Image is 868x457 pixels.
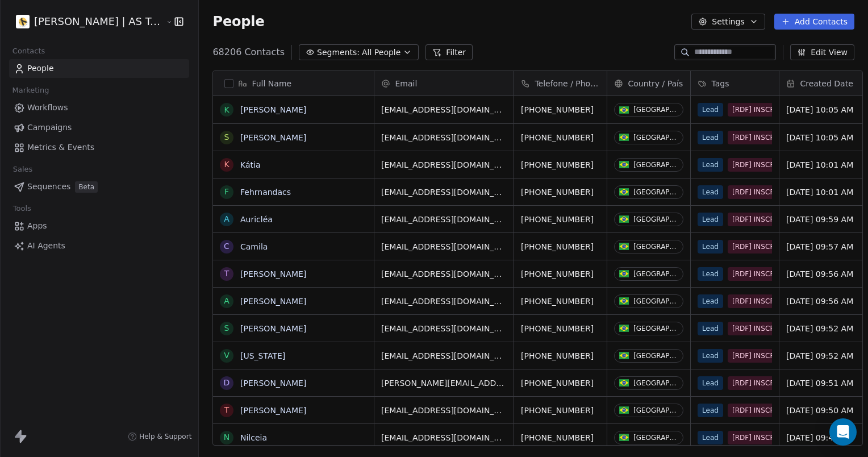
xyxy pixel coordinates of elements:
button: Edit View [790,44,854,60]
span: [EMAIL_ADDRESS][DOMAIN_NAME] [381,132,507,143]
span: Lead [698,404,723,417]
div: [GEOGRAPHIC_DATA] [633,379,678,387]
div: D [224,377,230,389]
span: [RDF] INSCRITAS GERAL [728,322,802,335]
span: Country / País [628,78,683,89]
div: A [224,295,230,307]
span: [PHONE_NUMBER] [521,214,600,225]
span: [PHONE_NUMBER] [521,104,600,115]
div: [GEOGRAPHIC_DATA] [633,161,678,169]
a: Metrics & Events [9,138,189,157]
span: [RDF] INSCRITAS GERAL [728,431,802,444]
span: AI Agents [27,240,65,252]
div: K [224,104,229,116]
div: Tags [691,71,779,95]
span: [RDF] INSCRITAS GERAL [728,103,802,117]
div: [GEOGRAPHIC_DATA] [633,243,678,251]
div: [GEOGRAPHIC_DATA] [633,215,678,223]
span: Beta [75,181,98,193]
span: Tags [711,78,729,89]
div: C [224,240,230,252]
span: [PHONE_NUMBER] [521,296,600,307]
button: Filter [425,44,473,60]
span: Full Name [252,78,291,89]
a: Kátia [240,160,260,169]
span: Campaigns [27,122,72,134]
span: [RDF] INSCRITAS GERAL [728,267,802,281]
span: [PHONE_NUMBER] [521,268,600,280]
span: Created Date [800,78,853,89]
span: [PHONE_NUMBER] [521,323,600,334]
span: Email [395,78,417,89]
span: Lead [698,158,723,172]
span: Lead [698,267,723,281]
span: Lead [698,103,723,117]
button: [PERSON_NAME] | AS Treinamentos [14,12,157,31]
a: [PERSON_NAME] [240,133,306,142]
a: Auricléa [240,215,273,224]
div: S [224,131,229,143]
span: [RDF] INSCRITAS GERAL [728,131,802,144]
div: [GEOGRAPHIC_DATA] [633,434,678,442]
span: Lead [698,185,723,199]
img: Logo%202022%20quad.jpg [16,15,30,28]
span: [PHONE_NUMBER] [521,405,600,416]
a: People [9,59,189,78]
span: [RDF] INSCRITAS GERAL [728,294,802,308]
span: [EMAIL_ADDRESS][DOMAIN_NAME] [381,186,507,198]
div: [GEOGRAPHIC_DATA] [633,270,678,278]
span: Lead [698,349,723,363]
div: A [224,213,230,225]
a: Nilceia [240,433,267,442]
div: grid [213,96,374,446]
div: [GEOGRAPHIC_DATA] [633,297,678,305]
span: [EMAIL_ADDRESS][DOMAIN_NAME] [381,241,507,252]
div: F [224,186,229,198]
span: People [27,63,54,74]
span: [RDF] INSCRITAS GERAL [728,240,802,254]
span: Sales [8,161,37,178]
span: [PERSON_NAME] | AS Treinamentos [34,14,163,29]
div: N [224,431,229,443]
span: [RDF] INSCRITAS GERAL [728,185,802,199]
span: [EMAIL_ADDRESS][DOMAIN_NAME] [381,350,507,362]
div: [GEOGRAPHIC_DATA] [633,325,678,333]
span: Lead [698,294,723,308]
span: Lead [698,131,723,144]
div: [GEOGRAPHIC_DATA] [633,406,678,414]
span: [PHONE_NUMBER] [521,186,600,198]
span: Tools [8,200,36,217]
span: [RDF] INSCRITAS GERAL [728,158,802,172]
span: [EMAIL_ADDRESS][DOMAIN_NAME] [381,159,507,171]
a: [PERSON_NAME] [240,269,306,279]
span: [PERSON_NAME][EMAIL_ADDRESS][PERSON_NAME][DOMAIN_NAME] [381,377,507,389]
a: [PERSON_NAME] [240,105,306,114]
div: [GEOGRAPHIC_DATA] [633,188,678,196]
span: Lead [698,376,723,390]
span: Lead [698,240,723,254]
span: [EMAIL_ADDRESS][DOMAIN_NAME] [381,104,507,115]
div: Country / País [607,71,690,95]
span: Metrics & Events [27,142,94,153]
span: Help & Support [139,432,191,441]
span: [EMAIL_ADDRESS][DOMAIN_NAME] [381,405,507,416]
div: Open Intercom Messenger [829,418,857,446]
a: [PERSON_NAME] [240,297,306,306]
span: Lead [698,322,723,335]
a: SequencesBeta [9,177,189,196]
span: [PHONE_NUMBER] [521,432,600,443]
span: [RDF] INSCRITAS GERAL [728,213,802,226]
div: T [224,404,229,416]
span: [PHONE_NUMBER] [521,377,600,389]
span: [EMAIL_ADDRESS][DOMAIN_NAME] [381,268,507,280]
a: [US_STATE] [240,351,285,360]
span: [PHONE_NUMBER] [521,350,600,362]
span: [EMAIL_ADDRESS][DOMAIN_NAME] [381,432,507,443]
a: AI Agents [9,236,189,255]
button: Settings [691,14,765,30]
div: Full Name [213,71,374,95]
span: Lead [698,431,723,444]
span: Segments: [317,47,360,59]
a: Apps [9,217,189,235]
span: [RDF] INSCRITAS GERAL [728,376,802,390]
